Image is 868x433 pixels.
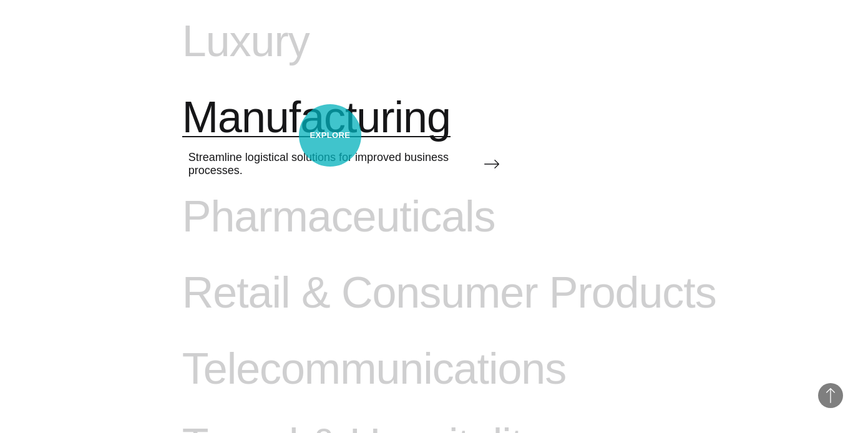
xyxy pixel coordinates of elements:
a: Manufacturing Streamline logistical solutions for improved business processes. [182,92,499,192]
span: Streamline logistical solutions for improved business processes. [188,151,469,177]
a: Telecommunications [182,344,566,420]
span: Telecommunications [182,344,566,395]
a: Pharmaceuticals [182,192,499,268]
span: Luxury [182,16,310,67]
span: Retail & Consumer Products [182,268,716,319]
button: Back to Top [818,383,843,408]
a: Retail & Consumer Products [182,268,716,344]
span: Manufacturing [182,92,451,144]
a: Luxury [182,16,499,92]
span: Pharmaceuticals [182,192,495,243]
